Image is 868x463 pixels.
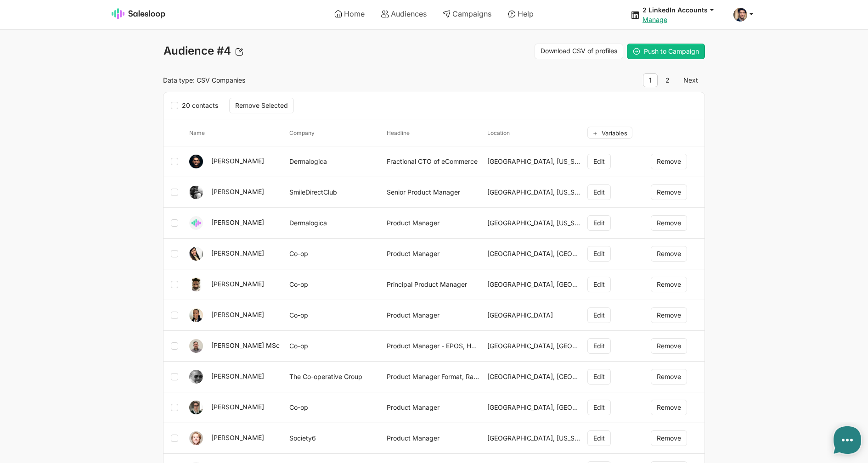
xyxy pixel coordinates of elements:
button: 2 LinkedIn Accounts [643,6,722,14]
td: The Co-operative Group [286,362,383,392]
td: Product Manager [383,300,483,331]
td: [GEOGRAPHIC_DATA], [US_STATE], [GEOGRAPHIC_DATA] [484,177,584,208]
td: Co-op [286,300,383,331]
button: Remove [651,154,687,169]
td: SmileDirectClub [286,177,383,208]
a: [PERSON_NAME] [211,188,264,195]
button: Remove [651,369,687,385]
td: [GEOGRAPHIC_DATA], [US_STATE], [GEOGRAPHIC_DATA] [484,423,584,454]
th: location [484,119,584,146]
td: Product Manager Format, Range & Space (FRTS) [383,362,483,392]
a: [PERSON_NAME] MSc [211,341,280,349]
span: Push to Campaign [644,47,699,55]
th: name [186,119,286,146]
span: Variables [602,129,627,137]
a: [PERSON_NAME] [211,403,264,411]
a: Next [677,73,704,87]
img: Salesloop [112,8,166,19]
td: Product Manager - EPOS, Hardware & Payments [383,331,483,362]
td: Principal Product Manager [383,269,483,300]
a: [PERSON_NAME] [211,249,264,257]
td: [GEOGRAPHIC_DATA], [GEOGRAPHIC_DATA], [GEOGRAPHIC_DATA] [484,269,584,300]
button: Edit [587,338,611,354]
td: Dermalogica [286,146,383,177]
td: Product Manager [383,423,483,454]
button: Remove Selected [229,98,294,113]
button: Remove [651,430,687,446]
a: [PERSON_NAME] [211,218,264,226]
button: Remove [651,215,687,231]
td: [GEOGRAPHIC_DATA], [GEOGRAPHIC_DATA], [GEOGRAPHIC_DATA] [484,331,584,362]
button: Edit [587,277,611,292]
a: [PERSON_NAME] [211,157,264,165]
button: Remove [651,184,687,200]
td: Senior Product Manager [383,177,483,208]
a: Help [502,6,540,22]
a: [PERSON_NAME] [211,311,264,318]
a: Home [328,6,371,22]
button: Edit [587,184,611,200]
a: [PERSON_NAME] [211,372,264,380]
th: headline [383,119,483,146]
button: Edit [587,400,611,415]
button: Edit [587,430,611,446]
a: Download CSV of profiles [535,44,623,59]
button: Variables [587,127,632,139]
td: Dermalogica [286,208,383,239]
td: Product Manager [383,208,483,239]
td: [GEOGRAPHIC_DATA], [GEOGRAPHIC_DATA], [GEOGRAPHIC_DATA] [484,362,584,392]
td: Society6 [286,423,383,454]
td: [GEOGRAPHIC_DATA], [US_STATE], [GEOGRAPHIC_DATA] [484,146,584,177]
a: [PERSON_NAME] [211,434,264,441]
a: [PERSON_NAME] [211,280,264,288]
td: Product Manager [383,239,483,269]
button: Remove [651,307,687,323]
button: Remove [651,246,687,262]
td: [GEOGRAPHIC_DATA], [GEOGRAPHIC_DATA], [GEOGRAPHIC_DATA] [484,392,584,423]
label: 20 contacts [171,100,224,112]
button: Edit [587,246,611,262]
button: Remove [651,338,687,354]
td: Co-op [286,239,383,269]
td: Co-op [286,331,383,362]
button: Edit [587,369,611,385]
button: Remove [651,277,687,292]
td: Co-op [286,269,383,300]
span: 1 [643,73,658,87]
td: [GEOGRAPHIC_DATA], [GEOGRAPHIC_DATA] [484,239,584,269]
a: 2 [659,73,676,87]
button: Edit [587,307,611,323]
td: Co-op [286,392,383,423]
th: company [286,119,383,146]
td: Product Manager [383,392,483,423]
button: Edit [587,154,611,169]
td: [GEOGRAPHIC_DATA] [484,300,584,331]
button: Push to Campaign [627,44,705,59]
a: Manage [643,16,667,23]
button: Edit [587,215,611,231]
button: Remove [651,400,687,415]
a: Campaigns [436,6,498,22]
p: Data type: CSV Companies [163,76,428,84]
span: Audience #4 [163,44,231,58]
td: Fractional CTO of eCommerce [383,146,483,177]
td: [GEOGRAPHIC_DATA], [US_STATE], [GEOGRAPHIC_DATA] [484,208,584,239]
a: Audiences [375,6,433,22]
